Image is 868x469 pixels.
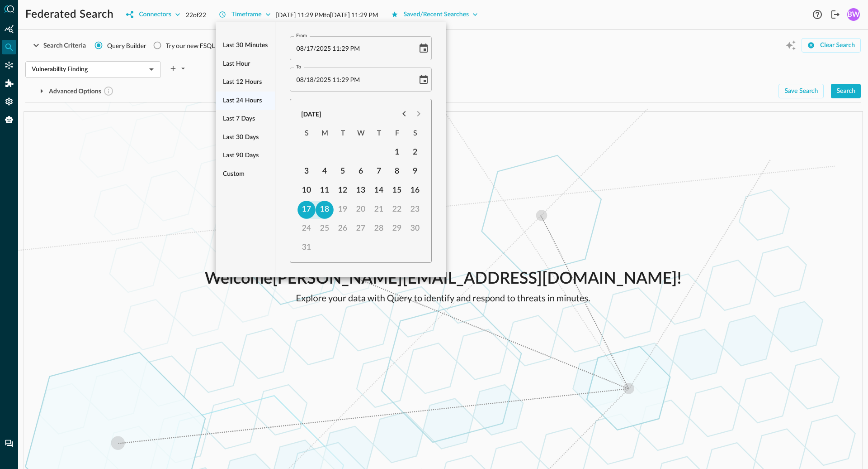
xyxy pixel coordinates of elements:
span: / [314,76,316,83]
span: : [340,76,342,83]
span: Last 7 days [223,113,255,125]
span: Meridiem [350,76,360,83]
div: Custom [216,165,275,184]
span: Minutes [341,44,349,52]
span: Month [296,76,304,83]
span: Last 30 minutes [223,40,268,51]
span: : [340,44,342,52]
span: Thursday [371,125,387,143]
button: 9 [406,163,425,181]
button: Choose date, selected date is Aug 17, 2025 [416,41,431,56]
span: Year [316,44,331,52]
span: Saturday [407,125,423,143]
span: / [314,44,316,52]
div: Last 30 minutes [216,36,275,55]
span: Month [296,44,304,52]
span: Minutes [341,76,349,83]
span: / [304,44,306,52]
button: 1 [388,144,406,162]
button: 8 [388,163,406,181]
button: 4 [316,163,334,181]
button: 5 [334,163,352,181]
span: Friday [389,125,405,143]
span: Day [306,76,314,83]
button: 13 [352,182,370,200]
button: 15 [388,182,406,200]
button: 7 [370,163,388,181]
button: 16 [406,182,425,200]
div: Last 90 days [216,146,275,165]
div: [DATE] [301,109,321,119]
span: / [304,76,306,83]
button: Choose date, selected date is Aug 18, 2025 [416,73,431,87]
div: Last 7 days [216,110,275,128]
button: 3 [298,163,316,181]
span: Meridiem [350,44,360,52]
span: Sunday [298,125,315,143]
span: Year [316,76,331,83]
label: To [296,63,301,71]
span: Last hour [223,58,250,70]
div: Last 30 days [216,128,275,147]
span: Hours [332,76,340,83]
div: Last hour [216,55,275,73]
div: Last 12 hours [216,73,275,92]
span: Custom [223,169,245,180]
span: Day [306,44,314,52]
button: 12 [334,182,352,200]
span: Hours [332,44,340,52]
span: Monday [316,125,333,143]
span: Tuesday [335,125,351,143]
button: 10 [298,182,316,200]
span: Last 12 hours [223,77,262,88]
button: 17 [298,201,316,219]
button: 11 [316,182,334,200]
button: 2 [406,144,425,162]
span: Last 30 days [223,132,259,143]
button: 18 [316,201,334,219]
button: 6 [352,163,370,181]
span: Last 90 days [223,150,259,161]
label: From [296,32,307,39]
button: 14 [370,182,388,200]
button: Previous month [397,106,411,121]
span: Wednesday [353,125,369,143]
